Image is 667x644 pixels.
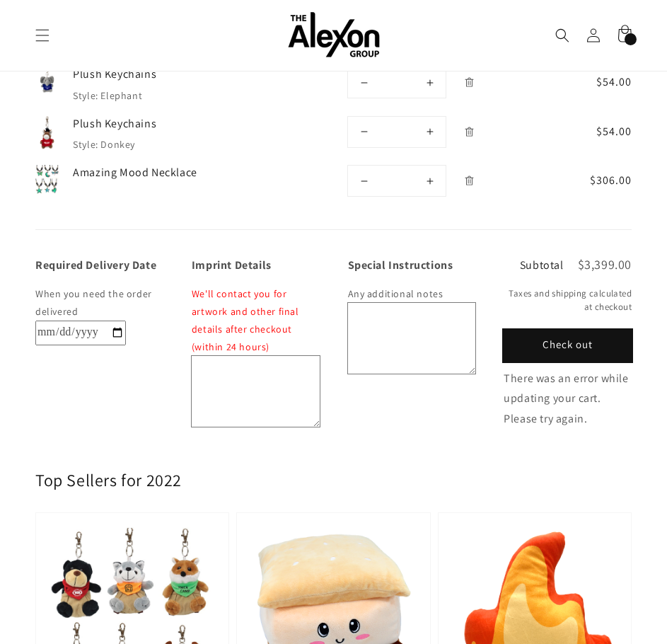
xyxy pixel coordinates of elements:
[380,117,414,147] input: Quantity for Plush Keychains
[35,469,182,491] h2: Top Sellers for 2022
[457,168,482,193] a: Remove Amazing Mood Necklace
[578,258,632,271] p: $3,399.00
[348,285,476,303] p: Any additional notes
[504,369,632,430] div: There was an error while updating your cart. Please try again.
[35,67,59,93] img: Plush Keychains
[100,138,135,151] dd: Donkey
[504,330,632,362] button: Check out
[520,260,564,271] h3: Subtotal
[457,120,482,144] a: Remove Plush Keychains - Donkey
[288,13,380,59] img: The Alexon Group
[73,67,285,82] a: Plush Keychains
[457,70,482,95] a: Remove Plush Keychains - Elephant
[73,165,285,180] a: Amazing Mood Necklace
[567,172,632,189] span: $306.00
[35,285,163,321] p: When you need the order delivered
[348,258,476,271] label: Special Instructions
[567,74,632,91] span: $54.00
[35,116,59,151] img: Plush Keychains
[567,123,632,140] span: $54.00
[192,258,320,271] label: Imprint Details
[73,89,98,102] dt: Style:
[504,287,632,314] small: Taxes and shipping calculated at checkout
[100,89,142,102] dd: Elephant
[73,138,98,151] dt: Style:
[73,116,285,132] a: Plush Keychains
[380,166,414,196] input: Quantity for Amazing Mood Necklace
[192,285,320,357] p: We'll contact you for artwork and other final details after checkout (within 24 hours)
[35,258,163,271] label: Required Delivery Date
[547,20,578,51] summary: Search
[27,20,58,51] summary: Menu
[380,67,414,98] input: Quantity for Plush Keychains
